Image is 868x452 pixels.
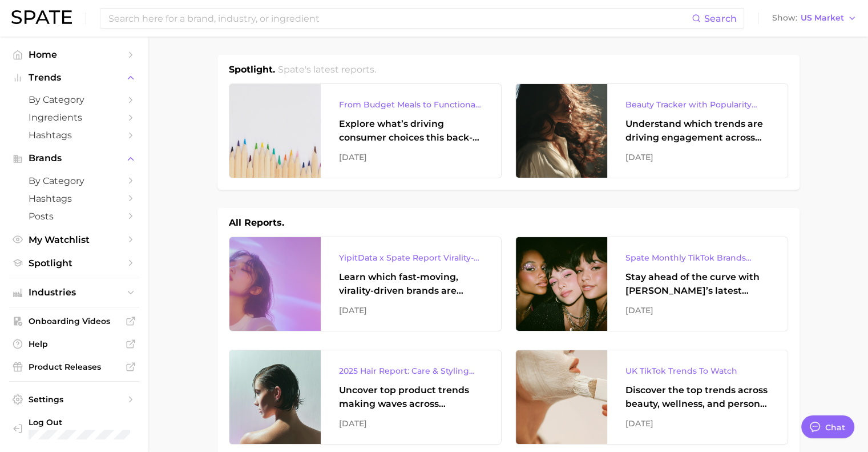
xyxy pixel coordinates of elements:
button: Brands [9,150,139,167]
span: Log Out [29,417,130,427]
img: SPATE [11,10,72,24]
a: Onboarding Videos [9,313,139,330]
span: Ingredients [29,112,120,123]
div: [DATE] [339,303,483,317]
a: Hashtags [9,190,139,207]
div: [DATE] [625,150,769,164]
span: by Category [29,175,120,186]
input: Search here for a brand, industry, or ingredient [107,9,692,28]
div: Beauty Tracker with Popularity Index [625,98,769,111]
span: Settings [29,394,120,405]
a: Spate Monthly TikTok Brands TrackerStay ahead of the curve with [PERSON_NAME]’s latest monthly tr... [515,237,788,331]
a: Settings [9,391,139,408]
span: by Category [29,94,120,105]
a: My Watchlist [9,231,139,249]
a: Spotlight [9,254,139,272]
div: Uncover top product trends making waves across platforms — along with key insights into benefits,... [339,383,483,411]
a: Log out. Currently logged in with e-mail ltal@gattefossecorp.com. [9,414,139,443]
span: US Market [801,15,844,21]
span: Spotlight [29,258,120,269]
button: Industries [9,284,139,301]
div: Spate Monthly TikTok Brands Tracker [625,251,769,265]
span: Brands [29,153,120,163]
button: Trends [9,69,139,86]
span: Help [29,339,120,349]
span: Hashtags [29,193,120,204]
span: My Watchlist [29,234,120,245]
a: Home [9,46,139,63]
div: [DATE] [339,417,483,430]
span: Hashtags [29,130,120,141]
h1: All Reports. [229,216,284,230]
h2: Spate's latest reports. [278,63,376,77]
a: YipitData x Spate Report Virality-Driven Brands Are Taking a Slice of the Beauty PieLearn which f... [229,237,502,331]
a: Help [9,335,139,353]
div: Discover the top trends across beauty, wellness, and personal care on TikTok [GEOGRAPHIC_DATA]. [625,383,769,411]
h1: Spotlight. [229,63,275,77]
div: [DATE] [625,417,769,430]
div: 2025 Hair Report: Care & Styling Products [339,364,483,378]
span: Search [704,13,737,24]
a: Hashtags [9,126,139,144]
button: ShowUS Market [769,11,859,26]
span: Trends [29,73,120,83]
div: Understand which trends are driving engagement across platforms in the skin, hair, makeup, and fr... [625,117,769,145]
div: [DATE] [339,150,483,164]
span: Industries [29,287,120,298]
a: UK TikTok Trends To WatchDiscover the top trends across beauty, wellness, and personal care on Ti... [515,350,788,445]
div: Learn which fast-moving, virality-driven brands are leading the pack, the risks of viral growth, ... [339,270,483,298]
div: From Budget Meals to Functional Snacks: Food & Beverage Trends Shaping Consumer Behavior This Sch... [339,98,483,111]
a: Ingredients [9,109,139,126]
span: Product Releases [29,362,120,372]
div: Explore what’s driving consumer choices this back-to-school season From budget-friendly meals to ... [339,117,483,145]
a: Posts [9,207,139,225]
div: UK TikTok Trends To Watch [625,364,769,378]
span: Posts [29,211,120,222]
a: by Category [9,172,139,190]
div: YipitData x Spate Report Virality-Driven Brands Are Taking a Slice of the Beauty Pie [339,251,483,265]
a: by Category [9,91,139,109]
span: Show [772,15,797,21]
a: Product Releases [9,358,139,375]
a: 2025 Hair Report: Care & Styling ProductsUncover top product trends making waves across platforms... [229,350,502,445]
span: Onboarding Videos [29,316,120,326]
a: From Budget Meals to Functional Snacks: Food & Beverage Trends Shaping Consumer Behavior This Sch... [229,83,502,178]
div: Stay ahead of the curve with [PERSON_NAME]’s latest monthly tracker, spotlighting the fastest-gro... [625,270,769,298]
div: [DATE] [625,303,769,317]
a: Beauty Tracker with Popularity IndexUnderstand which trends are driving engagement across platfor... [515,83,788,178]
span: Home [29,49,120,60]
